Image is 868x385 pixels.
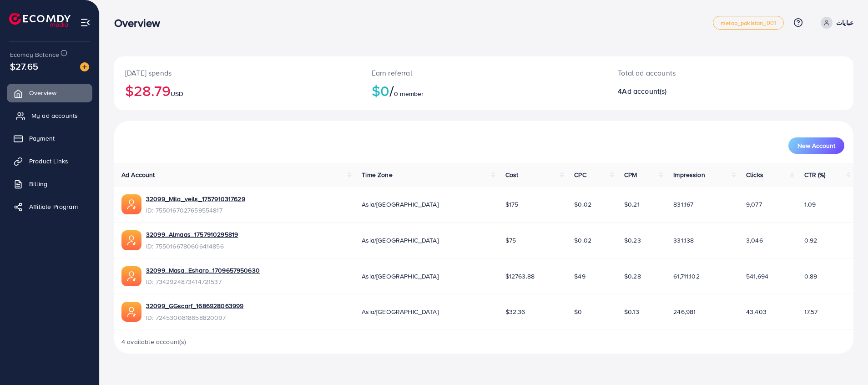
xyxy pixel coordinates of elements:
[362,200,439,209] span: Asia/[GEOGRAPHIC_DATA]
[505,170,519,179] span: Cost
[146,266,260,275] a: 32099_Masa_Esharp_1709657950630
[505,272,535,281] span: $12763.88
[80,17,91,28] img: menu
[788,137,844,154] button: New Account
[29,157,68,166] span: Product Links
[372,67,596,78] p: Earn referral
[746,307,767,316] span: 43,403
[125,82,350,99] h2: $28.79
[7,106,92,125] a: My ad accounts
[125,67,350,78] p: [DATE] spends
[505,307,525,316] span: $32.36
[114,16,167,30] h3: Overview
[29,88,56,97] span: Overview
[746,170,763,179] span: Clicks
[804,170,826,179] span: CTR (%)
[673,200,693,209] span: 831,167
[746,236,763,245] span: 3,046
[574,236,591,245] span: $0.02
[673,307,696,316] span: 246,981
[146,194,245,203] a: 32099_Mila_veils_1757910317629
[7,129,92,147] a: Payment
[121,230,141,250] img: ic-ads-acc.e4c84228.svg
[817,17,853,29] a: عبايات
[574,170,586,179] span: CPC
[574,200,591,209] span: $0.02
[673,236,694,245] span: 331,138
[121,170,155,179] span: Ad Account
[121,194,141,214] img: ic-ads-acc.e4c84228.svg
[7,84,92,102] a: Overview
[362,272,439,281] span: Asia/[GEOGRAPHIC_DATA]
[673,170,705,179] span: Impression
[7,152,92,170] a: Product Links
[394,89,424,98] span: 0 member
[362,236,439,245] span: Asia/[GEOGRAPHIC_DATA]
[146,206,245,215] span: ID: 7550167027659554817
[121,337,187,346] span: 4 available account(s)
[505,236,516,245] span: $75
[505,200,519,209] span: $175
[121,266,141,286] img: ic-ads-acc.e4c84228.svg
[29,179,47,188] span: Billing
[31,111,78,120] span: My ad accounts
[574,272,585,281] span: $49
[146,277,260,286] span: ID: 7342924873414721537
[7,198,92,216] a: Affiliate Program
[146,242,238,251] span: ID: 7550166780606414856
[804,272,818,281] span: 0.89
[362,307,439,316] span: Asia/[GEOGRAPHIC_DATA]
[146,313,243,322] span: ID: 7245300818658820097
[389,80,394,101] span: /
[624,170,637,179] span: CPM
[829,344,861,378] iframe: Chat
[746,200,762,209] span: 9,077
[673,272,700,281] span: 61,711,102
[10,60,38,73] span: $27.65
[721,20,776,26] span: metap_pakistan_001
[29,202,78,211] span: Affiliate Program
[804,236,818,245] span: 0.92
[7,175,92,193] a: Billing
[146,230,238,239] a: 32099_Almaas_1757910295819
[29,134,55,143] span: Payment
[171,89,183,98] span: USD
[618,87,781,96] h2: 4
[80,62,89,71] img: image
[121,302,141,322] img: ic-ads-acc.e4c84228.svg
[624,236,641,245] span: $0.23
[713,16,784,30] a: metap_pakistan_001
[624,272,641,281] span: $0.28
[804,200,816,209] span: 1.09
[9,13,71,27] img: logo
[146,301,243,310] a: 32099_GGscarf_1686928063999
[797,142,835,149] span: New Account
[372,82,596,99] h2: $0
[836,17,853,28] p: عبايات
[10,50,59,59] span: Ecomdy Balance
[618,67,781,78] p: Total ad accounts
[804,307,818,316] span: 17.57
[624,200,640,209] span: $0.21
[362,170,392,179] span: Time Zone
[746,272,768,281] span: 541,694
[624,307,639,316] span: $0.13
[574,307,582,316] span: $0
[622,86,666,96] span: Ad account(s)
